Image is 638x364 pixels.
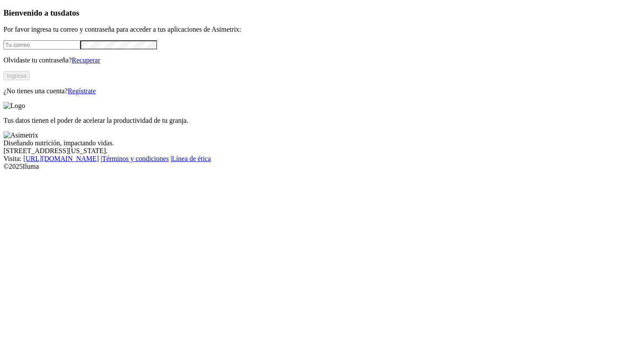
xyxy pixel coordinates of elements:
[3,163,635,171] div: © 2025 Iluma
[3,147,635,155] div: [STREET_ADDRESS][US_STATE].
[23,155,99,162] a: [URL][DOMAIN_NAME]
[3,56,635,64] p: Olvidaste tu contraseña?
[72,56,100,64] a: Recuperar
[3,139,635,147] div: Diseñando nutrición, impactando vidas.
[68,87,96,95] a: Regístrate
[61,8,79,17] span: datos
[3,102,25,110] img: Logo
[172,155,211,162] a: Línea de ética
[3,131,38,139] img: Asimetrix
[3,40,80,49] input: Tu correo
[3,26,635,33] p: Por favor ingresa tu correo y contraseña para acceder a tus aplicaciones de Asimetrix:
[3,71,30,80] button: Ingresa
[3,8,635,18] h3: Bienvenido a tus
[3,155,635,163] div: Visita : | |
[3,117,635,125] p: Tus datos tienen el poder de acelerar la productividad de tu granja.
[3,87,635,95] p: ¿No tienes una cuenta?
[102,155,169,162] a: Términos y condiciones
